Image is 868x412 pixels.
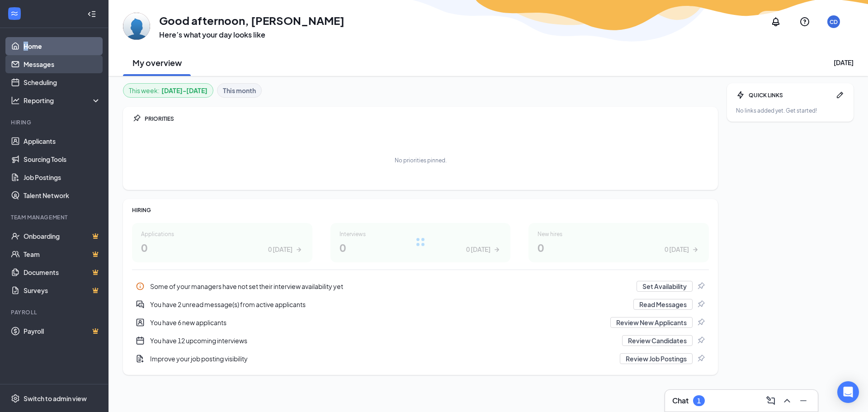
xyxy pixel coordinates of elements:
div: Switch to admin view [24,394,87,403]
svg: Notifications [770,16,781,27]
a: Applicants [24,132,101,150]
a: Home [24,37,101,55]
a: TeamCrown [24,245,101,263]
b: [DATE] - [DATE] [161,85,208,95]
svg: WorkstreamLogo [10,9,19,18]
div: CD [830,18,838,26]
a: Job Postings [24,168,101,186]
svg: Pin [696,336,705,345]
a: Messages [24,55,101,73]
div: This week : [129,85,208,95]
svg: Pin [696,354,705,363]
div: No priorities pinned. [395,156,447,164]
div: You have 6 new applicants [150,318,605,327]
div: You have 6 new applicants [132,313,709,331]
h1: Good afternoon, [PERSON_NAME] [159,13,344,28]
div: Some of your managers have not set their interview availability yet [132,277,709,295]
div: Payroll [11,308,99,316]
svg: Info [136,282,145,291]
button: ChevronUp [780,393,794,408]
svg: Bolt [736,90,745,99]
div: No links added yet. Get started! [736,107,844,114]
div: You have 2 unread message(s) from active applicants [150,300,628,309]
svg: Pin [132,114,141,123]
b: This month [223,85,256,95]
button: Review Job Postings [620,353,693,364]
h2: My overview [132,57,182,68]
svg: Pin [696,300,705,309]
svg: DoubleChatActive [136,300,145,309]
div: [DATE] [834,58,854,67]
div: Open Intercom Messenger [837,381,859,403]
h3: Chat [672,396,689,406]
svg: Minimize [798,395,809,406]
svg: ChevronUp [782,395,793,406]
svg: DocumentAdd [136,354,145,363]
a: Sourcing Tools [24,150,101,168]
svg: CalendarNew [136,336,145,345]
div: Reporting [24,96,101,105]
svg: Collapse [87,9,96,19]
button: Review Candidates [622,335,693,346]
a: DocumentsCrown [24,263,101,281]
a: DoubleChatActiveYou have 2 unread message(s) from active applicantsRead MessagesPin [132,295,709,313]
svg: Analysis [11,96,20,105]
a: UserEntityYou have 6 new applicantsReview New ApplicantsPin [132,313,709,331]
button: Minimize [796,393,811,408]
a: CalendarNewYou have 12 upcoming interviewsReview CandidatesPin [132,331,709,350]
a: PayrollCrown [24,322,101,340]
a: OnboardingCrown [24,227,101,245]
div: 1 [697,397,701,405]
button: Set Availability [637,281,693,292]
div: Hiring [11,118,99,126]
h3: Here’s what your day looks like [159,30,344,40]
button: ComposeMessage [764,393,778,408]
svg: Pen [835,90,844,99]
a: InfoSome of your managers have not set their interview availability yetSet AvailabilityPin [132,277,709,295]
svg: UserEntity [136,318,145,327]
div: You have 12 upcoming interviews [150,336,617,345]
svg: Pin [696,318,705,327]
button: Review New Applicants [610,317,693,328]
div: Improve your job posting visibility [150,354,614,363]
div: Improve your job posting visibility [132,350,709,368]
button: Read Messages [633,299,693,310]
svg: QuestionInfo [799,16,810,27]
svg: Pin [696,282,705,291]
a: Talent Network [24,186,101,204]
a: SurveysCrown [24,281,101,299]
div: QUICK LINKS [749,91,832,99]
svg: ComposeMessage [765,395,776,406]
div: PRIORITIES [145,115,709,123]
a: Scheduling [24,73,101,91]
div: You have 12 upcoming interviews [132,331,709,350]
div: HIRING [132,206,709,214]
svg: Settings [11,394,20,403]
div: Some of your managers have not set their interview availability yet [150,282,631,291]
img: Clara Dooyema [123,13,150,40]
a: DocumentAddImprove your job posting visibilityReview Job PostingsPin [132,350,709,368]
div: You have 2 unread message(s) from active applicants [132,295,709,313]
div: Team Management [11,213,99,221]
